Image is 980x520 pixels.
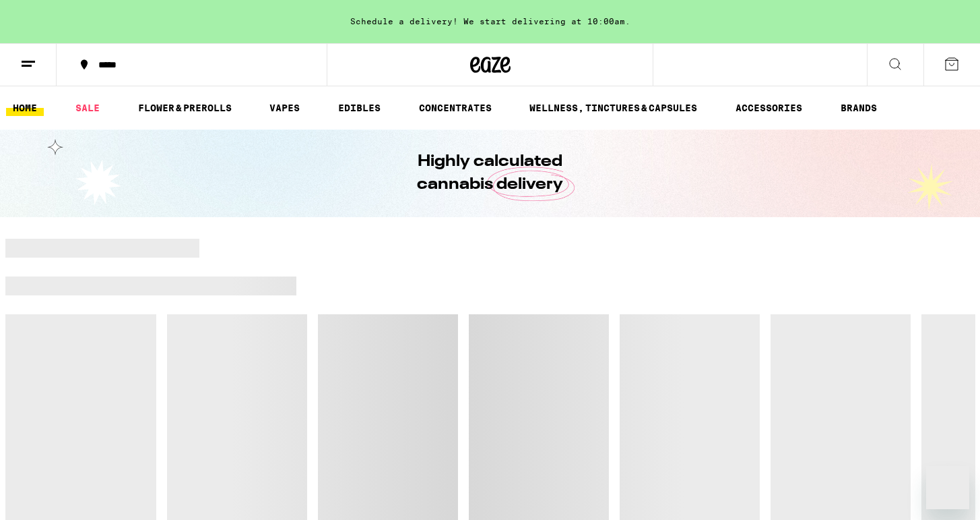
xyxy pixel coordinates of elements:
[6,100,44,116] a: HOME
[331,100,387,116] a: EDIBLES
[263,100,306,116] a: VAPES
[69,100,106,116] a: SALE
[926,466,969,509] iframe: Button to launch messaging window
[834,100,884,116] a: BRANDS
[131,100,238,116] a: FLOWER & PREROLLS
[729,100,809,116] a: ACCESSORIES
[523,100,704,116] a: WELLNESS, TINCTURES & CAPSULES
[379,150,601,196] h1: Highly calculated cannabis delivery
[412,100,498,116] a: CONCENTRATES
